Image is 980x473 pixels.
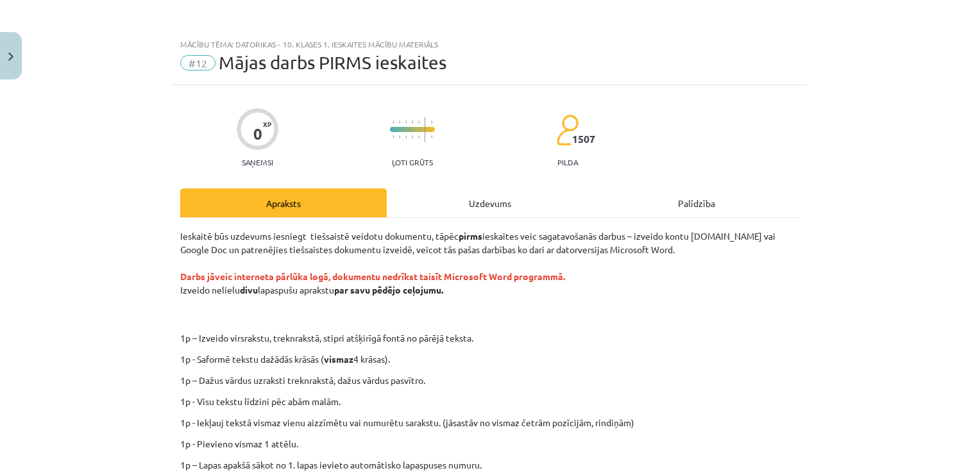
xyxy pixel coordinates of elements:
img: icon-close-lesson-0947bae3869378f0d4975bcd49f059093ad1ed9edebbc8119c70593378902aed.svg [8,53,13,61]
img: icon-short-line-57e1e144782c952c97e751825c79c345078a6d821885a25fce030b3d8c18986b.svg [393,135,394,138]
span: Mājas darbs PIRMS ieskaites [219,52,446,73]
span: 1507 [572,133,595,145]
p: Saņemsi [237,158,278,167]
span: #12 [180,55,215,71]
p: Ieskaitē būs uzdevums iesniegt tiešsaistē veidotu dokumentu, tāpēc ieskaites veic sagatavošanās d... [180,229,800,324]
img: icon-short-line-57e1e144782c952c97e751825c79c345078a6d821885a25fce030b3d8c18986b.svg [405,120,407,124]
img: icon-short-line-57e1e144782c952c97e751825c79c345078a6d821885a25fce030b3d8c18986b.svg [399,120,400,124]
p: 1p - Iekļauj tekstā vismaz vienu aizzīmētu vai numurētu sarakstu. (jāsastāv no vismaz četrām pozī... [180,416,800,429]
strong: pirms [459,230,482,242]
img: icon-short-line-57e1e144782c952c97e751825c79c345078a6d821885a25fce030b3d8c18986b.svg [412,120,413,124]
img: icon-long-line-d9ea69661e0d244f92f715978eff75569469978d946b2353a9bb055b3ed8787d.svg [425,117,426,142]
p: 1p - Visu tekstu līdzini pēc abām malām. [180,395,800,408]
img: icon-short-line-57e1e144782c952c97e751825c79c345078a6d821885a25fce030b3d8c18986b.svg [418,120,419,124]
img: students-c634bb4e5e11cddfef0936a35e636f08e4e9abd3cc4e673bd6f9a4125e45ecb1.svg [556,114,579,146]
p: 1p – Dažus vārdus uzraksti treknrakstā, dažus vārdus pasvītro. [180,374,800,387]
p: pilda [557,158,578,167]
p: Ļoti grūts [392,158,433,167]
strong: Darbs jāveic interneta pārlūka logā, dokumentu nedrīkst taisīt Microsoft Word programmā. [180,270,565,282]
span: XP [263,120,271,128]
p: 1p - Saformē tekstu dažādās krāsās ( 4 krāsas). [180,353,800,366]
img: icon-short-line-57e1e144782c952c97e751825c79c345078a6d821885a25fce030b3d8c18986b.svg [405,135,407,138]
strong: vismaz [324,353,353,365]
p: 1p - Pievieno vismaz 1 attēlu. [180,437,800,451]
img: icon-short-line-57e1e144782c952c97e751825c79c345078a6d821885a25fce030b3d8c18986b.svg [418,135,419,138]
p: 1p – Izveido virsrakstu, treknrakstā, stipri atšķirīgā fontā no pārējā teksta. [253,331,812,345]
div: Apraksts [180,188,387,217]
img: icon-short-line-57e1e144782c952c97e751825c79c345078a6d821885a25fce030b3d8c18986b.svg [431,120,432,124]
strong: par savu pēdējo ceļojumu. [334,284,443,295]
div: Uzdevums [387,188,593,217]
div: 0 [253,125,262,143]
img: icon-short-line-57e1e144782c952c97e751825c79c345078a6d821885a25fce030b3d8c18986b.svg [412,135,413,138]
div: Mācību tēma: Datorikas - 10. klases 1. ieskaites mācību materiāls [180,40,800,49]
strong: divu [240,284,258,295]
div: Palīdzība [593,188,800,217]
img: icon-short-line-57e1e144782c952c97e751825c79c345078a6d821885a25fce030b3d8c18986b.svg [393,120,394,124]
img: icon-short-line-57e1e144782c952c97e751825c79c345078a6d821885a25fce030b3d8c18986b.svg [431,135,432,138]
p: 1p – Lapas apakšā sākot no 1. lapas ievieto automātisko lapaspuses numuru. [180,458,800,472]
img: icon-short-line-57e1e144782c952c97e751825c79c345078a6d821885a25fce030b3d8c18986b.svg [399,135,400,138]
